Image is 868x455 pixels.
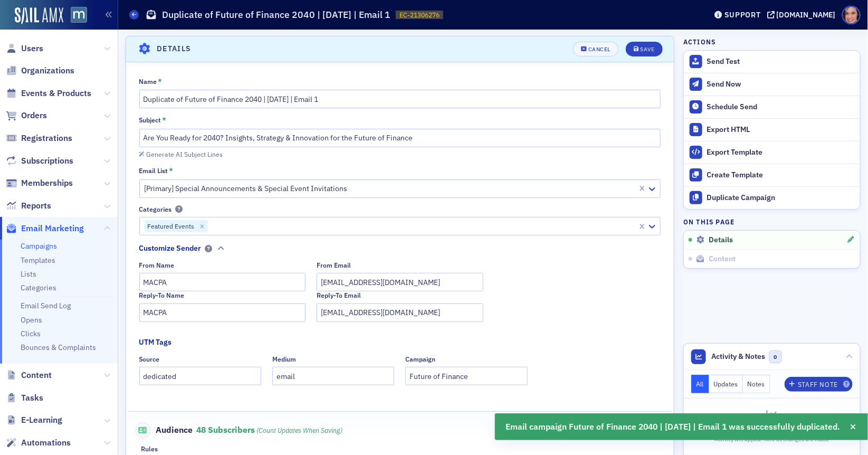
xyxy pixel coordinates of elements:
span: Content [21,369,52,381]
div: Reply-To Email [317,291,361,299]
span: Activity & Notes [712,351,766,362]
span: Registrations [21,132,72,144]
a: E-Learning [6,414,62,426]
a: View Homepage [63,7,87,25]
img: SailAMX [15,7,63,24]
a: Automations [6,437,71,449]
span: Subscriptions [21,155,73,167]
img: SailAMX [71,7,87,23]
a: Campaigns [21,241,57,251]
div: Support [724,10,761,20]
div: From Name [139,261,175,269]
div: Send Test [707,57,855,67]
span: EC-21306276 [399,11,440,20]
a: Export Template [684,141,860,164]
span: Orders [21,110,47,121]
abbr: This field is required [169,166,173,176]
button: Notes [743,375,770,393]
div: Export Template [707,148,855,157]
button: Schedule Send [684,96,860,118]
button: All [691,375,709,393]
button: Staff Note [785,377,853,392]
span: Email Marketing [21,223,84,234]
div: Remove Featured Events [196,220,208,233]
div: Subject [139,116,161,124]
div: [DOMAIN_NAME] [777,10,836,20]
a: Templates [21,255,55,265]
span: E-Learning [21,414,62,426]
a: Reports [6,200,51,212]
div: Schedule Send [707,102,855,112]
span: Users [21,43,43,54]
button: Send Test [684,51,860,73]
span: Memberships [21,177,73,189]
div: Save [640,46,654,52]
div: Categories [139,205,172,213]
a: Opens [21,315,42,325]
a: Organizations [6,65,74,77]
a: Clicks [21,329,41,338]
a: Content [6,369,52,381]
span: Profile [842,6,861,24]
div: Duplicate Campaign [707,193,855,203]
div: Send Now [707,80,855,89]
div: Cancel [588,46,611,52]
a: Bounces & Complaints [21,343,96,352]
div: Customize Sender [139,243,202,254]
a: Subscriptions [6,155,73,167]
i: (count updates when saving) [257,426,343,434]
span: Email campaign Future of Finance 2040 | [DATE] | Email 1 was successfully duplicated. [506,421,841,433]
div: Featured Events [145,220,196,233]
span: Automations [21,437,71,449]
span: Events & Products [21,88,91,99]
a: Orders [6,110,47,121]
span: Organizations [21,65,74,77]
div: Staff Note [798,382,838,387]
div: Generate AI Subject Lines [146,151,223,157]
div: Source [139,355,160,363]
a: Email Marketing [6,223,84,234]
a: Email Send Log [21,301,71,310]
div: Create Template [707,170,855,180]
abbr: This field is required [158,77,162,87]
abbr: This field is required [162,116,166,125]
a: Categories [21,283,56,292]
span: Reports [21,200,51,212]
div: From Email [317,261,351,269]
span: 0 [769,350,783,364]
a: Users [6,43,43,54]
a: Memberships [6,177,73,189]
span: Tasks [21,392,43,404]
div: UTM Tags [139,337,172,348]
div: Campaign [405,355,435,363]
span: 48 Subscribers [196,424,343,435]
h4: Actions [683,37,716,46]
a: Events & Products [6,88,91,99]
button: Generate AI Subject Lines [139,148,223,158]
button: [DOMAIN_NAME] [767,11,840,18]
a: Export HTML [684,118,860,141]
a: Registrations [6,132,72,144]
span: Content [709,254,736,264]
span: Details [709,235,733,245]
button: Duplicate Campaign [684,186,860,209]
div: Rules [141,445,158,453]
div: Medium [272,355,296,363]
button: Save [626,42,662,56]
div: Export HTML [707,125,855,135]
button: Send Now [684,73,860,96]
h4: On this page [683,217,861,226]
button: Cancel [573,42,618,56]
h4: Details [157,43,192,54]
a: Create Template [684,164,860,186]
a: Lists [21,269,36,279]
h1: Duplicate of Future of Finance 2040 | [DATE] | Email 1 [162,8,390,21]
div: Name [139,78,157,86]
a: Tasks [6,392,43,404]
div: Email List [139,167,168,175]
button: Updates [709,375,743,393]
span: Audience [136,423,193,438]
div: Reply-To Name [139,291,185,299]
